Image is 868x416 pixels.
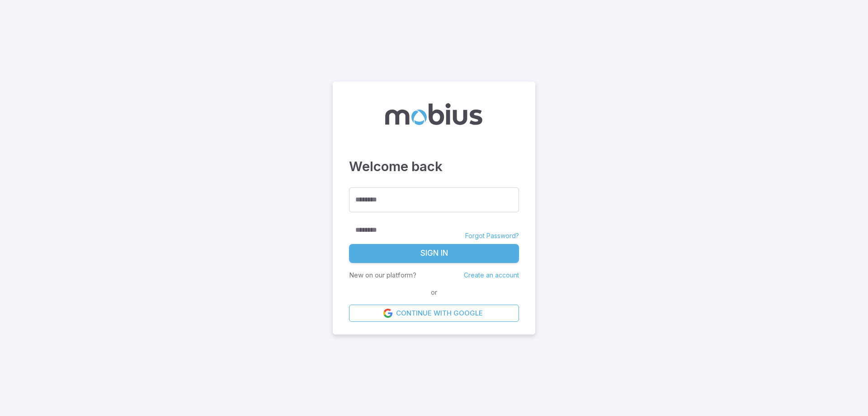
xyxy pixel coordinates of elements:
[465,231,519,240] a: Forgot Password?
[464,271,519,279] a: Create an account
[429,287,439,297] span: or
[349,305,519,322] a: Continue with Google
[349,244,519,263] button: Sign In
[349,157,519,177] h3: Welcome back
[349,270,416,280] p: New on our platform?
